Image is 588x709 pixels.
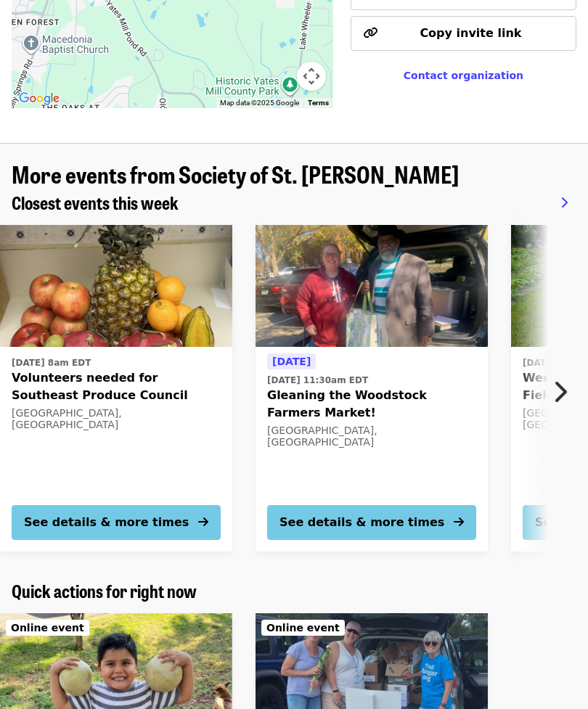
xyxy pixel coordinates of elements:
div: See details & more times [279,514,444,531]
span: Map data ©2025 Google [220,99,299,107]
span: Online event [266,622,340,634]
span: Gleaning the Woodstock Farmers Market! [267,387,476,422]
i: arrow-right icon [454,515,464,529]
img: Google [15,89,63,108]
img: Gleaning the Woodstock Farmers Market! organized by Society of St. Andrew [256,225,488,347]
button: See details & more times [267,505,476,540]
span: Closest events this week [12,189,179,215]
a: Contact organization [404,70,523,81]
div: [GEOGRAPHIC_DATA], [GEOGRAPHIC_DATA] [12,407,221,432]
span: [DATE] [272,356,311,367]
button: See details & more times [12,505,221,540]
time: [DATE] 8am EDT [12,356,91,369]
span: Copy invite link [420,26,521,40]
i: chevron-right icon [552,378,567,406]
span: Quick actions for right now [12,578,197,603]
a: See details for "Gleaning the Woodstock Farmers Market!" [256,225,488,552]
time: [DATE] 11:30am EDT [267,374,368,387]
div: See details & more times [24,514,189,531]
button: Copy invite link [351,16,576,51]
i: chevron-right icon [560,196,568,210]
span: More events from Society of St. [PERSON_NAME] [12,157,459,191]
span: Online event [11,622,84,634]
a: Open this area in Google Maps (opens a new window) [15,89,63,108]
a: Closest events this week [12,192,179,213]
button: Next item [540,372,588,412]
button: Map camera controls [297,62,326,91]
i: arrow-right icon [198,515,208,529]
div: [GEOGRAPHIC_DATA], [GEOGRAPHIC_DATA] [267,425,476,449]
span: Volunteers needed for Southeast Produce Council [12,369,221,404]
a: Quick actions for right now [12,581,197,602]
a: Terms (opens in new tab) [308,99,329,107]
